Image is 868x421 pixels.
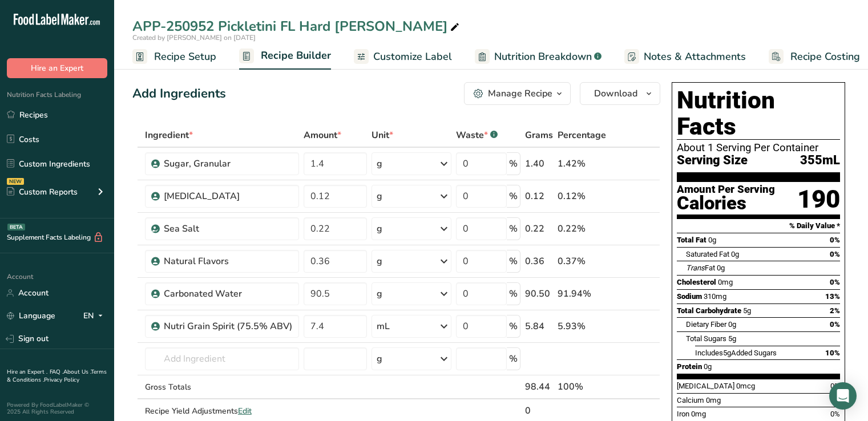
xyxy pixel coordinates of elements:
[677,184,775,195] div: Amount Per Serving
[686,320,726,329] span: Dietary Fiber
[790,49,860,64] span: Recipe Costing
[743,306,751,315] span: 5g
[686,334,726,343] span: Total Sugars
[644,49,746,64] span: Notes & Attachments
[238,406,252,416] span: Edit
[525,254,553,268] div: 0.36
[558,380,606,394] div: 100%
[154,49,216,64] span: Recipe Setup
[704,362,712,371] span: 0g
[677,410,689,418] span: Iron
[624,44,746,70] a: Notes & Attachments
[677,195,775,212] div: Calories
[677,219,840,233] section: % Daily Value *
[525,128,553,142] span: Grams
[164,319,292,333] div: Nutri Grain Spirit (75.5% ABV)
[830,278,840,286] span: 0%
[686,264,705,272] i: Trans
[145,405,299,417] div: Recipe Yield Adjustments
[145,128,193,142] span: Ingredient
[718,278,733,286] span: 0mg
[164,157,292,171] div: Sugar, Granular
[558,128,606,142] span: Percentage
[704,292,726,301] span: 310mg
[464,82,571,105] button: Manage Recipe
[708,236,716,244] span: 0g
[830,236,840,244] span: 0%
[7,306,55,326] a: Language
[525,287,553,301] div: 90.50
[50,368,63,376] a: FAQ .
[731,250,739,258] span: 0g
[373,49,452,64] span: Customize Label
[304,128,341,142] span: Amount
[83,309,107,323] div: EN
[677,87,840,140] h1: Nutrition Facts
[558,189,606,203] div: 0.12%
[164,287,292,301] div: Carbonated Water
[372,128,393,142] span: Unit
[494,49,592,64] span: Nutrition Breakdown
[677,153,748,168] span: Serving Size
[728,320,736,329] span: 0g
[686,264,715,272] span: Fat
[677,278,716,286] span: Cholesterol
[677,396,704,404] span: Calcium
[525,157,553,171] div: 1.40
[7,186,78,198] div: Custom Reports
[677,236,706,244] span: Total Fat
[525,189,553,203] div: 0.12
[677,382,734,390] span: [MEDICAL_DATA]
[723,349,731,357] span: 5g
[7,224,25,230] div: BETA
[164,222,292,236] div: Sea Salt
[7,368,107,384] a: Terms & Conditions .
[686,250,729,258] span: Saturated Fat
[525,380,553,394] div: 98.44
[558,319,606,333] div: 5.93%
[7,368,47,376] a: Hire an Expert .
[558,222,606,236] div: 0.22%
[580,82,660,105] button: Download
[728,334,736,343] span: 5g
[830,250,840,258] span: 0%
[377,287,382,301] div: g
[825,349,840,357] span: 10%
[677,362,702,371] span: Protein
[7,402,107,415] div: Powered By FoodLabelMaker © 2025 All Rights Reserved
[377,352,382,366] div: g
[145,347,299,370] input: Add Ingredient
[239,43,331,70] a: Recipe Builder
[706,396,721,404] span: 0mg
[800,153,840,168] span: 355mL
[830,410,840,418] span: 0%
[377,157,382,171] div: g
[164,254,292,268] div: Natural Flavors
[132,84,226,103] div: Add Ingredients
[132,33,256,42] span: Created by [PERSON_NAME] on [DATE]
[736,382,755,390] span: 0mcg
[488,87,552,100] div: Manage Recipe
[830,320,840,329] span: 0%
[475,44,601,70] a: Nutrition Breakdown
[558,287,606,301] div: 91.94%
[44,376,79,384] a: Privacy Policy
[63,368,91,376] a: About Us .
[525,404,553,418] div: 0
[825,292,840,301] span: 13%
[677,142,840,153] div: About 1 Serving Per Container
[377,254,382,268] div: g
[261,48,331,63] span: Recipe Builder
[769,44,860,70] a: Recipe Costing
[558,157,606,171] div: 1.42%
[691,410,706,418] span: 0mg
[145,381,299,393] div: Gross Totals
[695,349,777,357] span: Includes Added Sugars
[677,292,702,301] span: Sodium
[830,382,840,390] span: 0%
[558,254,606,268] div: 0.37%
[7,178,24,185] div: NEW
[354,44,452,70] a: Customize Label
[456,128,498,142] div: Waste
[525,222,553,236] div: 0.22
